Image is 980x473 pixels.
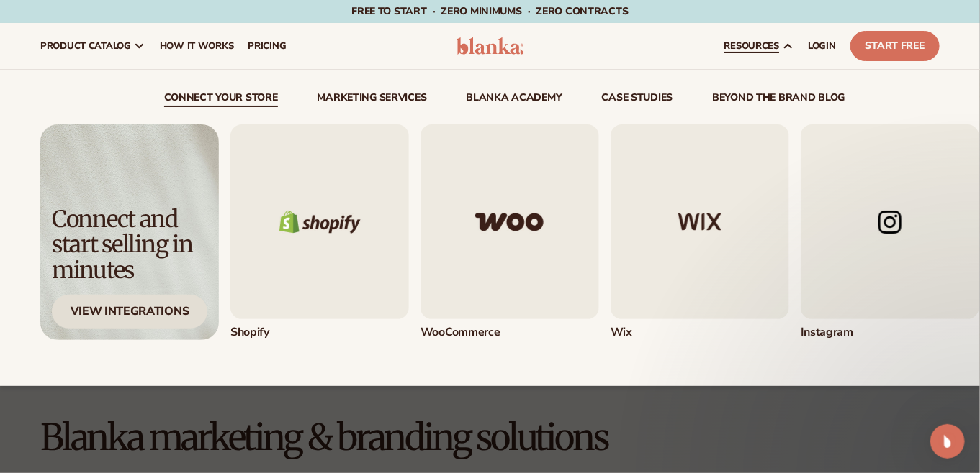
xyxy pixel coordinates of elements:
a: beyond the brand blog [712,93,845,107]
span: pricing [248,40,286,52]
div: Shopify [230,325,409,340]
a: Light background with shadow. Connect and start selling in minutes View Integrations [40,124,219,340]
a: LOGIN [801,23,843,69]
div: 3 / 5 [611,124,789,340]
a: resources [717,23,801,69]
span: LOGIN [808,40,836,52]
div: 2 / 5 [421,124,599,340]
div: View Integrations [52,295,207,329]
a: Start Free [850,31,940,61]
a: Instagram logo. Instagram [801,124,979,340]
a: product catalog [33,23,153,69]
a: Wix logo. Wix [611,124,789,340]
a: How It Works [153,23,241,69]
div: Wix [611,325,789,340]
a: connect your store [164,93,278,107]
img: Light background with shadow. [40,124,219,340]
span: resources [724,40,779,52]
div: Connect and start selling in minutes [52,207,207,283]
span: product catalog [40,40,131,52]
div: WooCommerce [421,325,599,340]
a: Shopify logo. Shopify [230,124,409,340]
img: Wix logo. [611,124,789,319]
img: Instagram logo. [801,124,979,319]
div: 1 / 5 [230,124,409,340]
a: Woo commerce logo. WooCommerce [421,124,599,340]
img: Shopify logo. [230,124,409,319]
div: Instagram [801,325,979,340]
img: logo [457,37,524,55]
img: Woo commerce logo. [421,124,599,319]
a: Blanka Academy [467,93,562,107]
span: How It Works [160,40,234,52]
a: case studies [602,93,673,107]
a: Marketing services [318,93,427,107]
iframe: Intercom live chat [930,424,965,459]
span: Free to start · ZERO minimums · ZERO contracts [351,4,628,18]
div: 4 / 5 [801,124,979,340]
a: pricing [240,23,293,69]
